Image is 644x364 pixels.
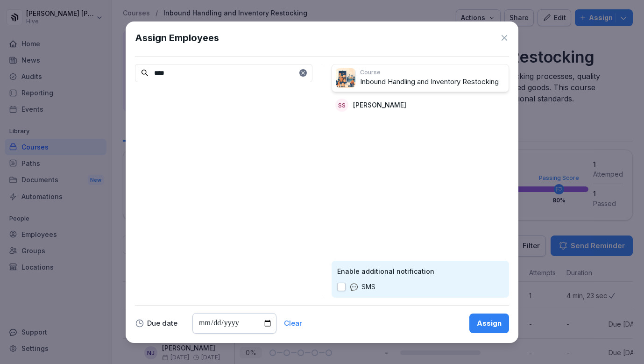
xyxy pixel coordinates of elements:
p: Enable additional notification [337,266,503,276]
p: [PERSON_NAME] [353,100,406,110]
button: Assign [469,314,509,333]
div: SS [335,99,348,112]
p: Due date [147,320,177,327]
p: Inbound Handling and Inventory Restocking [360,77,505,87]
div: Assign [477,318,502,328]
p: Course [360,68,505,77]
button: Clear [284,320,302,327]
h1: Assign Employees [135,31,219,45]
p: SMS [361,282,375,292]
